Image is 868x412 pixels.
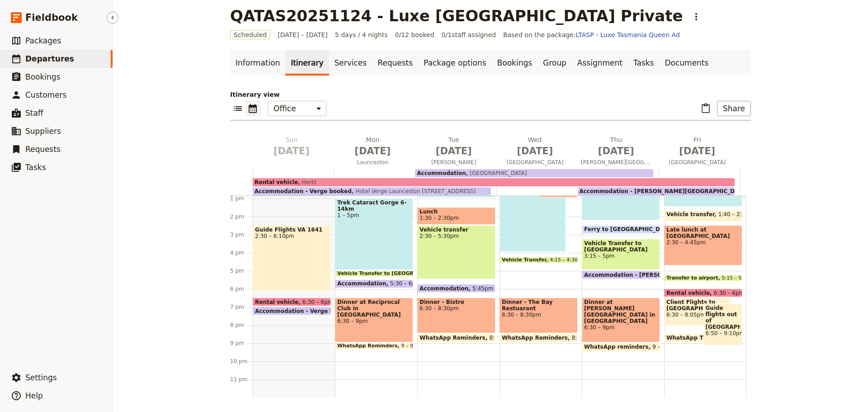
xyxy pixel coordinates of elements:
[417,298,495,333] div: Dinner - Bistro6:30 – 8:30pm
[25,36,61,45] span: Packages
[278,30,328,39] span: [DATE] – [DATE]
[572,50,628,76] a: Assignment
[659,50,714,76] a: Documents
[500,298,578,333] div: Dinner - The Bay Restuarant6:30 – 8:30pm
[338,135,408,158] h2: Mon
[717,101,751,116] button: Share
[582,343,660,351] div: WhatsApp reminders9 – 9:30pm
[502,257,550,263] span: Vehicle Transfer
[390,280,421,287] span: 5:30 – 6pm
[666,290,714,296] span: Rental vehicle
[666,239,740,246] span: 2:30 – 4:45pm
[581,135,651,158] h2: Thu
[652,344,683,350] span: 9 – 9:30pm
[662,144,733,158] span: [DATE]
[230,213,253,220] div: 2 pm
[420,227,493,233] span: Vehicle transfer
[550,257,586,263] span: 4:15 – 4:30pm
[502,312,576,318] span: 6:30 – 8:30pm
[230,376,253,383] div: 11 pm
[230,285,253,293] div: 6 pm
[255,299,302,305] span: Rental vehicle
[230,7,683,25] h1: QATAS20251124 - Luxe [GEOGRAPHIC_DATA] Private
[472,285,520,291] span: 5:45pm – 6:45am
[571,335,602,341] span: 8:30 – 9pm
[500,135,571,158] h2: Wed
[25,54,74,63] span: Departures
[338,144,408,158] span: [DATE]
[584,344,652,350] span: WhatsApp reminders
[577,135,659,169] button: Thu [DATE][PERSON_NAME][GEOGRAPHIC_DATA]
[666,335,735,341] span: WhatsApp Thank You
[335,270,413,277] div: Vehicle Transfer to [GEOGRAPHIC_DATA]
[703,303,743,345] div: Guide flights out of [GEOGRAPHIC_DATA]6:50 – 9:10pm
[415,135,496,169] button: Tue [DATE][PERSON_NAME]
[25,373,57,382] span: Settings
[500,257,578,263] div: Vehicle Transfer4:15 – 4:30pm
[25,163,46,172] span: Tasks
[659,159,736,166] span: [GEOGRAPHIC_DATA]
[420,233,493,239] span: 2:30 – 5:30pm
[496,135,578,169] button: Wed [DATE][GEOGRAPHIC_DATA]
[25,391,43,400] span: Help
[666,275,722,281] span: Transfer to airport
[25,145,61,154] span: Requests
[255,233,329,239] span: 2:30 – 6:10pm
[255,188,352,194] span: Accommodation - Verge booked
[581,144,651,158] span: [DATE]
[230,231,253,238] div: 3 pm
[502,335,571,341] span: WhatsApp Reminders
[230,340,253,347] div: 9 pm
[584,240,658,253] span: Vehicle Transfer to [GEOGRAPHIC_DATA]
[706,330,741,336] span: 6:50 – 9:10pm
[500,334,578,342] div: WhatsApp Reminders8:30 – 9pm
[298,179,316,185] span: Hertz
[420,285,472,291] span: Accommodation
[335,343,413,349] div: WhatsApp Reminders9 – 9:15pm
[337,280,390,287] span: Accommodation
[230,322,253,329] div: 8 pm
[335,30,388,39] span: 5 days / 4 nights
[25,72,60,81] span: Bookings
[25,109,43,118] span: Staff
[335,279,413,288] div: Accommodation5:30 – 6pm
[584,253,658,259] span: 3:15 – 5pm
[577,159,655,166] span: [PERSON_NAME][GEOGRAPHIC_DATA]
[337,212,411,218] span: 1 – 5pm
[584,299,658,324] span: Dinner at [PERSON_NAME][GEOGRAPHIC_DATA] in [GEOGRAPHIC_DATA]
[664,275,742,281] div: Transfer to airport5:15 – 5:30pm
[337,271,453,276] span: Vehicle Transfer to [GEOGRAPHIC_DATA]
[230,30,270,39] span: Scheduled
[334,135,415,169] button: Mon [DATE]Launceston
[253,298,331,306] div: Rental vehicle6:30 – 6pm
[706,305,741,330] span: Guide flights out of [GEOGRAPHIC_DATA]
[420,299,493,305] span: Dinner - Bistro
[107,12,118,24] button: Hide menu
[418,50,491,76] a: Package options
[255,308,356,314] span: Accommodation - Verge booked
[337,318,411,324] span: 6:30 – 9pm
[666,211,718,218] span: Vehicle transfer
[664,210,742,222] div: Vehicle transfer1:40 – 2:20pm
[415,159,493,166] span: [PERSON_NAME]
[582,270,660,279] div: Accommodation - [PERSON_NAME][GEOGRAPHIC_DATA]
[714,290,745,296] span: 6:30 – 6pm
[492,50,538,76] a: Bookings
[337,299,411,318] span: Dinner at Reciprocal Club in [GEOGRAPHIC_DATA]
[230,101,245,116] button: List view
[420,208,493,215] span: Lunch
[255,227,329,233] span: Guide Flights VA 1641
[419,144,489,158] span: [DATE]
[285,50,329,76] a: Itinerary
[666,299,728,312] span: Client Flights to [GEOGRAPHIC_DATA]
[689,9,704,24] button: Actions
[337,199,411,212] span: Trek Cataract Gorge 6-14km
[25,127,61,136] span: Suppliers
[255,179,298,185] span: Rental vehicle
[722,275,758,281] span: 5:15 – 5:30pm
[662,135,733,158] h2: Fri
[584,226,678,232] span: Ferry to [GEOGRAPHIC_DATA]
[352,188,476,194] span: Hotel Verge Launceston [STREET_ADDRESS]
[578,187,735,195] div: Accommodation - [PERSON_NAME][GEOGRAPHIC_DATA]
[302,299,333,305] span: 6:30 – 6pm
